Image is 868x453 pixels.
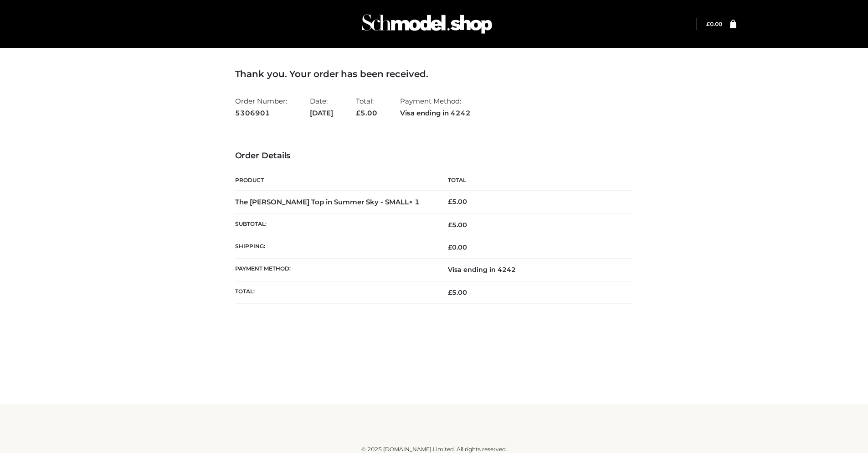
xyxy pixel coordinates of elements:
[448,288,452,297] span: £
[235,107,287,119] strong: 5306901
[359,6,495,42] img: Schmodel Admin 964
[235,151,633,161] h3: Order Details
[409,198,420,206] strong: × 1
[400,107,471,119] strong: Visa ending in 4242
[448,243,452,251] span: £
[434,170,633,191] th: Total
[235,93,287,121] li: Order Number:
[235,259,434,281] th: Payment method:
[448,221,467,229] span: 5.00
[448,221,452,229] span: £
[235,281,434,303] th: Total:
[235,213,434,236] th: Subtotal:
[448,243,467,251] bdi: 0.00
[448,198,467,206] bdi: 5.00
[235,170,434,191] th: Product
[448,198,452,206] span: £
[434,259,633,281] td: Visa ending in 4242
[235,198,420,206] strong: The [PERSON_NAME] Top in Summer Sky - SMALL
[235,236,434,259] th: Shipping:
[356,109,377,117] span: 5.00
[356,93,377,121] li: Total:
[448,288,467,297] span: 5.00
[400,93,471,121] li: Payment Method:
[356,109,360,117] span: £
[310,93,333,121] li: Date:
[706,21,722,27] bdi: 0.00
[706,21,710,27] span: £
[310,107,333,119] strong: [DATE]
[706,21,722,27] a: £0.00
[235,68,633,79] h3: Thank you. Your order has been received.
